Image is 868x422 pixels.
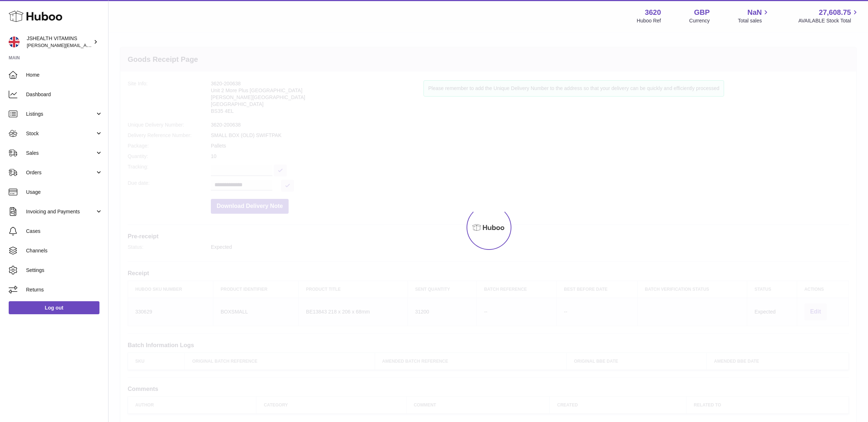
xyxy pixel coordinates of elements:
[26,169,95,176] span: Orders
[26,130,95,137] span: Stock
[689,17,710,24] div: Currency
[26,208,95,215] span: Invoicing and Payments
[637,17,661,24] div: Huboo Ref
[26,72,103,78] span: Home
[27,35,92,49] div: JSHEALTH VITAMINS
[26,150,95,157] span: Sales
[819,8,851,17] span: 27,608.75
[9,301,99,314] a: Log out
[26,91,103,98] span: Dashboard
[9,37,20,47] img: francesca@jshealthvitamins.com
[27,42,145,48] span: [PERSON_NAME][EMAIL_ADDRESS][DOMAIN_NAME]
[26,247,103,254] span: Channels
[26,189,103,196] span: Usage
[645,8,661,17] strong: 3620
[26,111,95,118] span: Listings
[798,17,859,24] span: AVAILABLE Stock Total
[26,267,103,274] span: Settings
[738,17,770,24] span: Total sales
[26,228,103,235] span: Cases
[798,8,859,24] a: 27,608.75 AVAILABLE Stock Total
[26,286,103,293] span: Returns
[747,8,762,17] span: NaN
[694,8,710,17] strong: GBP
[738,8,770,24] a: NaN Total sales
